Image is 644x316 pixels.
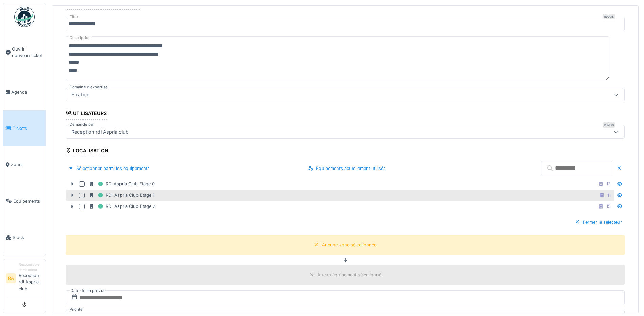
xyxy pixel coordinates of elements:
a: Agenda [3,74,46,110]
span: Ouvrir nouveau ticket [12,46,43,59]
img: Badge_color-CXgf-gQk.svg [14,7,35,27]
span: Stock [13,234,43,241]
div: RDI-Aspria Club Etage 1 [89,191,154,199]
label: Demandé par [68,122,95,127]
a: Zones [3,146,46,183]
div: 11 [607,192,611,198]
label: Date de fin prévue [70,287,106,294]
div: Équipements actuellement utilisés [305,164,388,173]
div: RDI-Aspria Club Etage 2 [89,202,155,211]
div: Aucune zone sélectionnée [322,242,376,248]
div: Fixation [69,91,92,98]
div: 15 [606,203,611,210]
div: Sélectionner parmi les équipements [66,164,152,173]
div: Fermer le sélecteur [572,218,625,227]
a: Équipements [3,183,46,219]
div: 13 [606,181,611,187]
div: Aucun équipement sélectionné [317,272,381,278]
a: Stock [3,219,46,256]
div: Localisation [66,145,108,157]
span: Zones [11,161,43,168]
span: Tickets [13,125,43,132]
div: Requis [603,122,615,128]
li: Reception rdi Aspria club [19,262,43,295]
a: RA Responsable demandeurReception rdi Aspria club [6,262,43,296]
a: Tickets [3,110,46,146]
div: Reception rdi Aspria club [69,128,131,136]
div: Responsable demandeur [19,262,43,273]
span: Agenda [11,89,43,95]
a: Ouvrir nouveau ticket [3,31,46,74]
label: Description [68,34,92,42]
label: Titre [68,14,79,20]
div: RDI Aspria Club Etage 0 [89,180,155,188]
label: Priorité [68,307,84,312]
label: Domaine d'expertise [68,84,109,90]
span: Équipements [13,198,43,204]
div: Utilisateurs [66,108,107,120]
div: Requis [603,14,615,19]
li: RA [6,273,16,283]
